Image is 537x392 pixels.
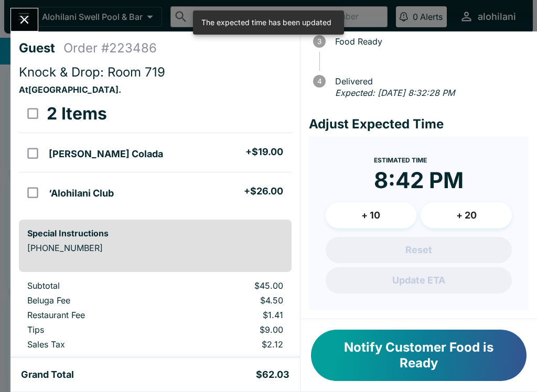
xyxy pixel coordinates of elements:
[19,280,292,354] table: orders table
[49,187,114,200] h5: ‘Alohilani Club
[21,368,74,381] h5: Grand Total
[47,103,107,124] h3: 2 Items
[49,148,163,160] h5: [PERSON_NAME] Colada
[421,202,512,228] button: + 20
[180,295,283,306] p: $4.50
[27,280,163,291] p: Subtotal
[19,84,121,95] strong: At [GEOGRAPHIC_DATA] .
[256,368,289,381] h5: $62.03
[317,77,321,85] text: 4
[180,280,283,291] p: $45.00
[311,330,527,381] button: Notify Customer Food is Ready
[27,310,163,320] p: Restaurant Fee
[309,116,529,132] h4: Adjust Expected Time
[63,40,157,56] h4: Order # 223486
[244,185,283,198] h5: + $26.00
[180,324,283,335] p: $9.00
[19,95,292,211] table: orders table
[27,324,163,335] p: Tips
[330,77,529,86] span: Delivered
[27,295,163,306] p: Beluga Fee
[19,40,63,56] h4: Guest
[201,14,331,31] div: The expected time has been updated
[326,202,417,228] button: + 10
[245,146,283,158] h5: + $19.00
[27,243,283,253] p: [PHONE_NUMBER]
[335,88,455,98] em: Expected: [DATE] 8:32:28 PM
[180,339,283,350] p: $2.12
[374,167,464,194] time: 8:42 PM
[11,8,38,31] button: Close
[330,37,529,46] span: Food Ready
[19,64,165,80] span: Knock & Drop: Room 719
[27,339,163,350] p: Sales Tax
[317,37,321,46] text: 3
[374,156,427,164] span: Estimated Time
[180,310,283,320] p: $1.41
[27,228,283,238] h6: Special Instructions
